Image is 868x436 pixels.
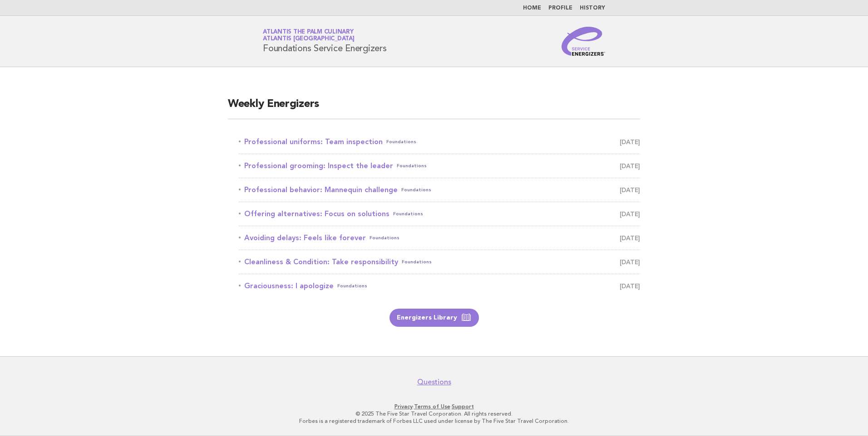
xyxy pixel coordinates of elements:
span: [DATE] [620,208,640,220]
span: [DATE] [620,184,640,196]
span: [DATE] [620,136,640,148]
span: Foundations [397,160,427,172]
a: Offering alternatives: Focus on solutionsFoundations [DATE] [239,208,640,220]
span: Atlantis [GEOGRAPHIC_DATA] [263,36,355,42]
span: Foundations [370,232,399,244]
p: Forbes is a registered trademark of Forbes LLC used under license by The Five Star Travel Corpora... [156,417,712,425]
h1: Foundations Service Energizers [263,29,387,53]
p: · · [156,403,712,410]
h2: Weekly Energizers [228,97,640,119]
a: Profile [548,5,572,11]
a: History [580,5,605,11]
span: Foundations [402,256,432,268]
a: Atlantis The Palm CulinaryAtlantis [GEOGRAPHIC_DATA] [263,29,355,42]
span: Foundations [337,280,367,292]
span: [DATE] [620,256,640,268]
a: Terms of Use [414,403,450,410]
span: [DATE] [620,160,640,172]
a: Professional behavior: Mannequin challengeFoundations [DATE] [239,184,640,196]
a: Cleanliness & Condition: Take responsibilityFoundations [DATE] [239,256,640,268]
a: Questions [417,378,451,387]
a: Energizers Library [390,309,479,327]
a: Home [523,5,541,11]
span: [DATE] [620,280,640,292]
span: Foundations [386,136,416,148]
img: Service Energizers [562,27,605,56]
span: [DATE] [620,232,640,244]
p: © 2025 The Five Star Travel Corporation. All rights reserved. [156,410,712,417]
a: Professional grooming: Inspect the leaderFoundations [DATE] [239,160,640,172]
a: Graciousness: I apologizeFoundations [DATE] [239,280,640,292]
span: Foundations [393,208,423,220]
a: Avoiding delays: Feels like foreverFoundations [DATE] [239,232,640,244]
a: Professional uniforms: Team inspectionFoundations [DATE] [239,136,640,148]
span: Foundations [401,184,431,196]
a: Support [452,403,474,410]
a: Privacy [395,403,413,410]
